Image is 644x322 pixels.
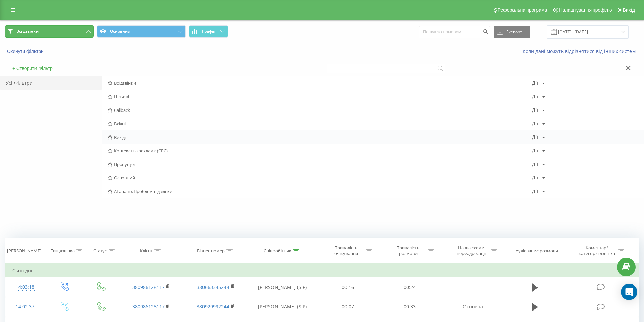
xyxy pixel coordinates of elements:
span: Всі дзвінки [108,81,532,85]
span: Пропущені [108,162,532,167]
div: Тип дзвінка [51,248,75,254]
span: Вихід [623,7,635,13]
td: 00:33 [379,297,441,317]
div: Дії [532,135,538,140]
button: Закрити [624,65,634,72]
div: Дії [532,81,538,85]
span: Callback [108,108,532,113]
div: 14:02:37 [12,300,38,314]
div: Дії [532,108,538,113]
div: 14:03:18 [12,280,38,294]
div: Open Intercom Messenger [621,284,637,300]
a: 380986128117 [132,284,165,290]
a: 380663345244 [197,284,229,290]
div: Дії [532,94,538,99]
div: Бізнес номер [197,248,225,254]
div: Статус [93,248,107,254]
div: Коментар/категорія дзвінка [577,245,617,256]
span: Графік [202,29,215,34]
div: Назва схеми переадресації [453,245,489,256]
div: Дії [532,189,538,194]
a: Коли дані можуть відрізнятися вiд інших систем [523,48,639,54]
div: Дії [532,121,538,126]
div: Аудіозапис розмови [516,248,558,254]
td: 00:07 [317,297,379,317]
td: 00:24 [379,277,441,297]
div: Дії [532,175,538,180]
td: Основна [440,297,505,317]
span: Основний [108,175,532,180]
div: Співробітник [264,248,291,254]
td: [PERSON_NAME] (SIP) [248,277,317,297]
td: Сьогодні [5,264,639,277]
div: Дії [532,148,538,153]
button: Основний [97,25,186,38]
span: Контекстна реклама (CPC) [108,148,532,153]
button: Експорт [494,26,530,38]
a: 380986128117 [132,303,165,310]
button: + Створити Фільтр [10,65,55,71]
button: Графік [189,25,228,38]
span: Цільові [108,94,532,99]
button: Всі дзвінки [5,25,94,38]
span: Вхідні [108,121,532,126]
td: [PERSON_NAME] (SIP) [248,297,317,317]
span: Всі дзвінки [16,29,39,34]
div: Клієнт [140,248,153,254]
td: 00:16 [317,277,379,297]
div: [PERSON_NAME] [7,248,41,254]
div: Тривалість очікування [328,245,364,256]
span: Налаштування профілю [559,7,612,13]
div: Дії [532,162,538,167]
span: Вихідні [108,135,532,140]
div: Усі Фільтри [0,76,102,90]
input: Пошук за номером [419,26,490,38]
button: Скинути фільтри [5,48,47,54]
span: Реферальна програма [498,7,547,13]
span: AI-аналіз. Проблемні дзвінки [108,189,532,194]
div: Тривалість розмови [390,245,426,256]
a: 380929992244 [197,303,229,310]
